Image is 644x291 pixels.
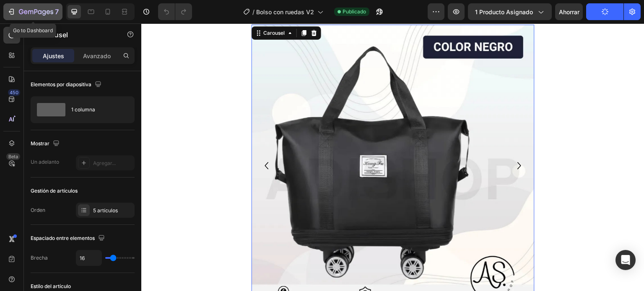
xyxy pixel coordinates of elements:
font: Brecha [31,255,48,261]
font: Publicado [343,8,366,15]
button: Ahorrar [555,3,583,20]
font: Beta [8,154,18,160]
div: Deshacer/Rehacer [158,3,192,20]
font: Un adelanto [31,159,59,165]
font: Orden [31,207,45,213]
button: 1 producto asignado [468,3,552,20]
font: Avanzado [83,52,111,59]
button: 7 [3,3,62,20]
font: 1 producto asignado [475,8,533,15]
font: Gestión de artículos [31,188,78,194]
div: Abrir Intercom Messenger [615,250,636,270]
font: Estilo del artículo [31,283,71,289]
font: Mostrar [31,140,49,147]
font: Elementos por diapositiva [31,81,91,88]
iframe: Área de diseño [141,23,644,291]
font: Carrusel [41,31,68,39]
button: Carousel Next Arrow [370,134,387,151]
font: 5 artículos [93,207,118,214]
font: / [252,8,254,15]
img: gempages_565411596948472817-70a36ba6-5e96-4385-b882-fb5aa1b48a6c.webp [110,1,393,284]
font: 1 columna [71,106,95,113]
p: Carrusel [41,30,112,40]
font: 450 [10,90,18,95]
input: Auto [76,250,101,265]
font: Ahorrar [559,8,579,15]
font: Ajustes [43,52,64,59]
font: Bolso con ruedas V2 [256,8,314,15]
font: 7 [55,8,59,16]
div: Carousel [121,6,145,13]
font: Espaciado entre elementos [31,235,95,241]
